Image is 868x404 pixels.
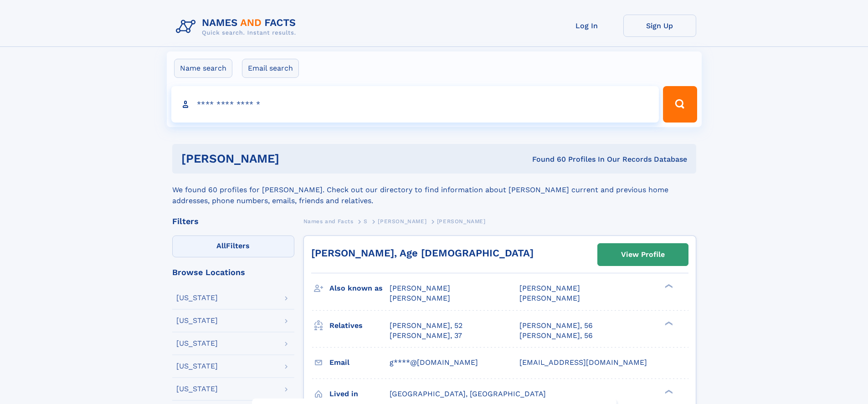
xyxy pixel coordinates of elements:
button: Search Button [663,86,697,123]
span: [PERSON_NAME] [390,294,450,302]
a: [PERSON_NAME], 56 [519,321,593,331]
div: [US_STATE] [176,385,218,393]
div: Found 60 Profiles In Our Records Database [406,154,687,164]
h3: Also known as [329,281,390,296]
a: Sign Up [623,15,696,37]
a: [PERSON_NAME] [378,215,426,227]
div: [US_STATE] [176,317,218,324]
label: Name search [174,59,232,78]
a: [PERSON_NAME], 56 [519,331,593,341]
a: [PERSON_NAME], Age [DEMOGRAPHIC_DATA] [311,247,534,259]
h3: Email [329,355,390,370]
div: [US_STATE] [176,340,218,347]
h3: Lived in [329,386,390,402]
span: [PERSON_NAME] [519,294,580,302]
div: View Profile [621,244,665,265]
div: ❯ [663,283,673,289]
div: ❯ [663,320,673,326]
div: Browse Locations [172,268,294,276]
a: [PERSON_NAME], 52 [390,321,462,331]
span: [PERSON_NAME] [390,284,450,292]
div: We found 60 profiles for [PERSON_NAME]. Check out our directory to find information about [PERSON... [172,174,696,206]
span: [PERSON_NAME] [437,218,486,225]
a: View Profile [598,244,688,266]
label: Email search [242,59,299,78]
span: [PERSON_NAME] [519,284,580,292]
span: [PERSON_NAME] [378,218,426,225]
span: S [364,218,368,225]
span: [EMAIL_ADDRESS][DOMAIN_NAME] [519,358,647,367]
div: Filters [172,217,294,225]
input: search input [171,86,659,123]
label: Filters [172,235,294,257]
a: S [364,215,368,227]
a: [PERSON_NAME], 37 [390,331,462,341]
a: Log In [550,15,623,37]
h3: Relatives [329,318,390,333]
img: Logo Names and Facts [172,15,303,39]
div: [US_STATE] [176,294,218,302]
a: Names and Facts [303,215,354,227]
span: [GEOGRAPHIC_DATA], [GEOGRAPHIC_DATA] [390,389,546,398]
h1: [PERSON_NAME] [181,153,406,164]
div: [US_STATE] [176,363,218,370]
div: ❯ [663,389,673,394]
span: All [216,241,226,250]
